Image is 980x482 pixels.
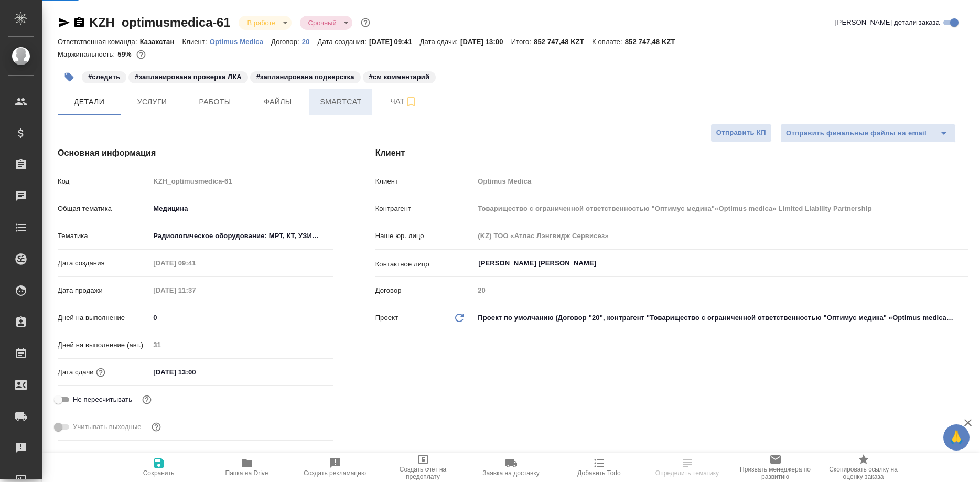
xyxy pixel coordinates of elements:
[253,95,303,109] span: Файлы
[318,38,369,46] p: Дата создания:
[134,48,148,61] button: 46722.42 RUB;
[291,453,379,482] button: Создать рекламацию
[420,38,460,46] p: Дата сдачи:
[316,95,366,109] span: Smartcat
[467,453,555,482] button: Заявка на доставку
[210,37,271,46] a: Optimus Medica
[58,367,94,378] p: Дата сдачи
[369,38,420,46] p: [DATE] 09:41
[140,393,154,406] button: Включи, если не хочешь, чтобы указанная дата сдачи изменилась после переставления заказа в 'Подтв...
[58,147,333,159] h4: Основная информация
[474,201,968,216] input: Пустое поле
[149,283,241,298] input: Пустое поле
[58,66,81,89] button: Добавить тэг
[375,147,968,159] h4: Клиент
[369,72,429,82] p: #см комментарий
[73,394,132,405] span: Не пересчитывать
[73,16,85,29] button: Скопировать ссылку
[64,95,114,109] span: Детали
[225,469,268,477] span: Папка на Drive
[716,127,766,139] span: Отправить КП
[58,50,117,58] p: Маржинальность:
[127,72,249,81] span: запланирована проверка ЛКА
[820,453,908,482] button: Скопировать ссылку на оценку заказа
[655,469,719,477] span: Определить тематику
[738,466,813,480] span: Призвать менеджера по развитию
[375,285,475,296] p: Договор
[943,424,970,451] button: 🙏
[826,466,901,480] span: Скопировать ссылку на оценку заказа
[94,366,107,379] button: Если добавить услуги и заполнить их объемом, то дата рассчитается автоматически
[256,72,354,82] p: #запланирована подверстка
[643,453,731,482] button: Определить тематику
[143,469,175,477] span: Сохранить
[89,15,230,29] a: KZH_optimusmedica-61
[482,469,539,477] span: Заявка на доставку
[58,231,149,241] p: Тематика
[731,453,820,482] button: Призвать менеджера по развитию
[375,231,475,241] p: Наше юр. лицо
[300,16,352,30] div: В работе
[511,38,534,46] p: Итого:
[58,340,149,350] p: Дней на выполнение (авт.)
[203,453,291,482] button: Папка на Drive
[58,203,149,214] p: Общая тематика
[474,174,968,189] input: Пустое поле
[149,200,333,218] div: Медицина
[302,38,318,46] p: 20
[835,17,940,28] span: [PERSON_NAME] детали заказа
[474,283,968,298] input: Пустое поле
[190,95,240,109] span: Работы
[244,18,278,27] button: В работе
[149,310,333,325] input: ✎ Введи что-нибудь
[385,466,461,480] span: Создать счет на предоплату
[375,313,399,323] p: Проект
[271,38,302,46] p: Договор:
[405,95,417,108] svg: Подписаться
[375,176,475,187] p: Клиент
[710,124,772,142] button: Отправить КП
[149,420,163,434] button: Выбери, если сб и вс нужно считать рабочими днями для выполнения заказа.
[304,469,366,477] span: Создать рекламацию
[149,337,333,352] input: Пустое поле
[115,453,203,482] button: Сохранить
[780,124,956,143] div: split button
[625,38,683,46] p: 852 747,48 KZT
[305,18,340,27] button: Срочный
[947,426,965,448] span: 🙏
[73,422,142,432] span: Учитывать выходные
[963,262,965,264] button: Open
[149,174,333,189] input: Пустое поле
[474,228,968,243] input: Пустое поле
[302,37,318,46] a: 20
[786,127,927,140] span: Отправить финальные файлы на email
[249,72,362,81] span: запланирована подверстка
[239,16,291,30] div: В работе
[379,453,467,482] button: Создать счет на предоплату
[58,258,149,269] p: Дата создания
[362,72,437,81] span: см комментарий
[592,38,625,46] p: К оплате:
[127,95,177,109] span: Услуги
[780,124,932,143] button: Отправить финальные файлы на email
[117,50,134,58] p: 59%
[375,203,475,214] p: Контрагент
[88,72,120,82] p: #следить
[182,38,209,46] p: Клиент:
[149,227,333,245] div: Радиологическое оборудование: МРТ, КТ, УЗИ, рентгенография
[58,16,70,29] button: Скопировать ссылку для ЯМессенджера
[58,313,149,323] p: Дней на выполнение
[58,285,149,296] p: Дата продажи
[359,16,372,29] button: Доп статусы указывают на важность/срочность заказа
[379,95,429,108] span: Чат
[577,469,620,477] span: Добавить Todo
[375,259,475,270] p: Контактное лицо
[81,72,127,81] span: следить
[460,38,511,46] p: [DATE] 13:00
[58,176,149,187] p: Код
[140,38,182,46] p: Казахстан
[135,72,241,82] p: #запланирована проверка ЛКА
[58,38,140,46] p: Ответственная команда:
[210,38,271,46] p: Optimus Medica
[555,453,643,482] button: Добавить Todo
